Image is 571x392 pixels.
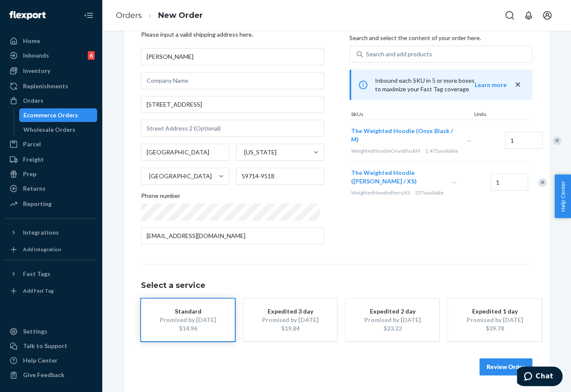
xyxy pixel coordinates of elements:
[88,51,95,60] div: 6
[448,299,542,341] button: Expedited 1 dayPromised by [DATE]$39.78
[346,299,439,341] button: Expedited 2 dayPromised by [DATE]$23.22
[5,34,97,48] a: Home
[141,72,324,89] input: Company Name
[141,192,180,203] span: Phone number
[5,284,97,298] a: Add Fast Tag
[461,307,529,316] div: Expedited 1 day
[5,339,97,353] button: Talk to Support
[5,197,97,211] a: Reporting
[154,324,222,333] div: $14.96
[141,144,229,161] input: City
[23,111,78,119] div: Ecommerce Orders
[452,179,457,186] span: —
[461,324,529,333] div: $39.78
[23,155,44,164] div: Freight
[256,307,324,316] div: Expedited 3 day
[23,37,40,45] div: Home
[23,184,46,193] div: Returns
[23,371,64,379] div: Give Feedback
[539,7,556,24] button: Open account menu
[19,108,98,122] a: Ecommerce Orders
[351,148,420,154] span: WeightedHoodieOnyxBlackM
[23,327,47,336] div: Settings
[23,342,67,350] div: Talk to Support
[23,270,50,278] div: Fast Tags
[475,81,507,89] button: Learn more
[23,67,50,75] div: Inventory
[5,182,97,195] a: Returns
[366,50,432,58] div: Search and add products
[23,170,36,178] div: Prep
[5,79,97,93] a: Replenishments
[19,123,98,136] a: Wholesale Orders
[5,325,97,338] a: Settings
[141,48,324,65] input: First & Last Name
[5,267,97,281] button: Fast Tags
[236,168,324,185] input: ZIP Code
[23,200,52,208] div: Reporting
[538,178,547,187] div: Remove Item
[513,80,522,89] button: close
[244,148,277,157] div: [US_STATE]
[358,316,427,324] div: Promised by [DATE]
[23,356,58,365] div: Help Center
[554,174,571,218] button: Help Center
[461,316,529,324] div: Promised by [DATE]
[5,153,97,166] a: Freight
[349,34,532,42] p: Search and select the content of your order here.
[141,227,324,244] input: Email (Only Required for International)
[501,7,518,24] button: Open Search Box
[505,132,542,149] input: Quantity
[149,172,212,180] div: [GEOGRAPHIC_DATA]
[553,136,561,145] div: Remove Item
[349,70,532,100] div: Inbound each SKU in 5 or more boxes to maximize your Fast Tag coverage
[351,127,453,143] span: The Weighted Hoodie (Onyx Black / M)
[351,189,410,196] span: WeightedHoodieBerryXS
[243,148,244,157] input: [US_STATE]
[141,120,324,137] input: Street Address 2 (Optional)
[23,140,41,148] div: Parcel
[358,324,427,333] div: $23.22
[141,96,324,113] input: Street Address
[23,228,59,237] div: Integrations
[23,125,75,134] div: Wholesale Orders
[23,82,68,90] div: Replenishments
[5,49,97,62] a: Inbounds6
[517,366,562,388] iframe: Opens a widget where you can chat to one of our agents
[425,148,458,154] span: 1,475 available
[520,7,537,24] button: Open notifications
[256,316,324,324] div: Promised by [DATE]
[5,94,97,107] a: Orders
[141,282,532,290] h1: Select a service
[80,7,97,24] button: Close Navigation
[473,110,511,119] div: Units
[5,137,97,151] a: Parcel
[141,299,235,341] button: StandardPromised by [DATE]$14.96
[5,64,97,78] a: Inventory
[154,316,222,324] div: Promised by [DATE]
[5,368,97,382] button: Give Feedback
[23,246,61,253] div: Add Integration
[23,96,43,105] div: Orders
[256,324,324,333] div: $19.84
[415,189,444,196] span: 237 available
[23,51,49,60] div: Inbounds
[23,287,54,294] div: Add Fast Tag
[490,174,528,191] input: Quantity
[351,168,442,186] button: The Weighted Hoodie ([PERSON_NAME] / XS)
[479,358,532,375] button: Review Order
[154,307,222,316] div: Standard
[5,167,97,181] a: Prep
[5,354,97,367] a: Help Center
[358,307,427,316] div: Expedited 2 day
[349,110,473,119] div: SKUs
[116,11,142,20] a: Orders
[5,243,97,256] a: Add Integration
[158,11,203,20] a: New Order
[351,169,417,185] span: The Weighted Hoodie ([PERSON_NAME] / XS)
[467,137,472,144] span: —
[5,226,97,239] button: Integrations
